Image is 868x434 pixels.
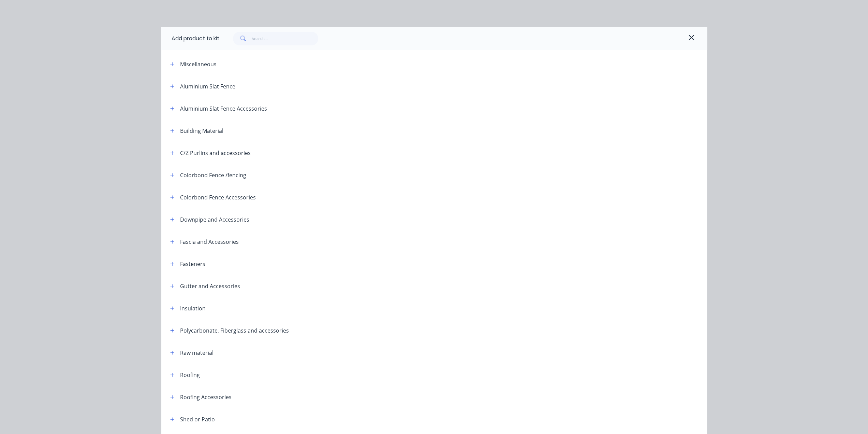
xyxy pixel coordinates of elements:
[180,349,214,357] div: Raw material
[180,60,217,68] div: Miscellaneous
[180,304,206,312] div: Insulation
[180,282,240,290] div: Gutter and Accessories
[180,371,200,379] div: Roofing
[172,34,219,43] div: Add product to kit
[180,326,289,335] div: Polycarbonate, Fiberglass and accessories
[180,260,205,268] div: Fasteners
[180,127,223,135] div: Building Material
[180,104,267,113] div: Aluminium Slat Fence Accessories
[180,238,239,246] div: Fascia and Accessories
[180,149,251,157] div: C/Z Purlins and accessories
[252,32,318,45] input: Search...
[180,415,215,423] div: Shed or Patio
[180,193,256,201] div: Colorbond Fence Accessories
[180,82,235,90] div: Aluminium Slat Fence
[180,171,246,179] div: Colorbond Fence /fencing
[180,393,232,401] div: Roofing Accessories
[180,215,249,224] div: Downpipe and Accessories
